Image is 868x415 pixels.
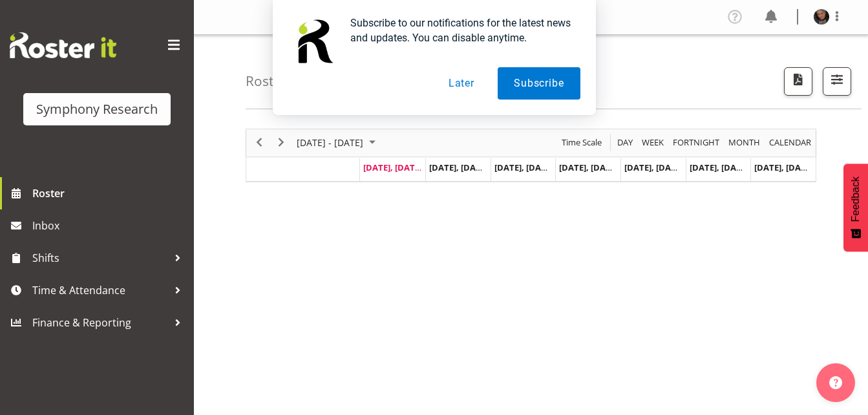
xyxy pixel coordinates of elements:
[829,376,842,389] img: help-xxl-2.png
[640,134,666,151] button: Timeline Week
[768,134,812,151] span: calendar
[251,134,268,151] button: Previous
[248,129,270,156] div: previous period
[671,134,722,151] button: Fortnight
[624,162,683,173] span: [DATE], [DATE]
[727,134,761,151] span: Month
[726,134,763,151] button: Timeline Month
[429,162,488,173] span: [DATE], [DATE]
[363,162,422,173] span: [DATE], [DATE]
[560,134,604,151] button: Time Scale
[32,216,187,235] span: Inbox
[295,134,365,151] span: [DATE] - [DATE]
[560,134,603,151] span: Time Scale
[754,162,813,173] span: [DATE], [DATE]
[288,16,340,67] img: notification icon
[32,248,168,268] span: Shifts
[494,162,553,173] span: [DATE], [DATE]
[559,162,618,173] span: [DATE], [DATE]
[292,129,383,156] div: August 11 - 17, 2025
[850,176,862,222] span: Feedback
[616,134,634,151] span: Day
[32,281,168,300] span: Time & Attendance
[270,129,292,156] div: next period
[32,184,187,203] span: Roster
[432,67,491,100] button: Later
[340,16,580,45] div: Subscribe to our notifications for the latest news and updates. You can disable anytime.
[640,134,665,151] span: Week
[767,134,814,151] button: Month
[32,313,168,332] span: Finance & Reporting
[295,134,381,151] button: August 2025
[672,134,721,151] span: Fortnight
[498,67,580,100] button: Subscribe
[843,164,868,251] button: Feedback - Show survey
[273,134,290,151] button: Next
[615,134,635,151] button: Timeline Day
[246,129,816,182] div: Timeline Week of August 11, 2025
[690,162,748,173] span: [DATE], [DATE]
